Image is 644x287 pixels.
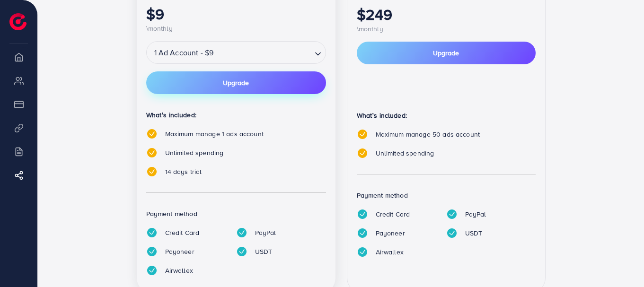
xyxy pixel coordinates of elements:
img: tick [357,148,368,159]
img: logo [9,13,26,30]
img: tick [446,227,458,239]
h1: $249 [357,5,536,23]
p: Payment method [146,208,326,219]
p: What’s included: [357,110,536,121]
span: Unlimited spending [376,148,434,158]
p: What’s included: [146,109,326,121]
iframe: Chat [604,244,637,280]
span: Upgrade [223,79,249,86]
h1: $9 [146,5,326,23]
button: Upgrade [357,42,536,64]
span: \monthly [146,24,173,33]
span: Maximum manage 50 ads account [376,130,480,139]
span: 1 Ad Account - $9 [152,44,216,61]
p: Airwallex [165,265,193,276]
p: Credit Card [376,209,410,220]
span: Unlimited spending [165,148,224,157]
p: Payoneer [376,227,405,239]
img: tick [357,246,368,258]
div: Search for option [146,41,326,64]
img: tick [146,166,158,177]
img: tick [357,129,368,140]
p: USDT [255,246,273,257]
img: tick [146,128,158,139]
span: Maximum manage 1 ads account [165,129,264,139]
img: tick [357,227,368,239]
p: USDT [465,227,483,239]
span: Upgrade [433,48,459,58]
img: tick [146,246,158,257]
img: tick [357,209,368,220]
img: tick [146,265,158,276]
input: Search for option [216,44,310,61]
img: tick [236,246,247,257]
p: Payoneer [165,246,194,257]
button: Upgrade [146,71,326,94]
span: \monthly [357,24,383,34]
p: PayPal [255,227,276,238]
p: Credit Card [165,227,200,238]
span: 14 days trial [165,167,202,176]
p: Payment method [357,190,536,201]
img: tick [446,209,458,220]
p: PayPal [465,209,486,220]
p: Airwallex [376,246,404,258]
img: tick [146,227,158,238]
img: tick [146,147,158,158]
img: tick [236,227,247,238]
